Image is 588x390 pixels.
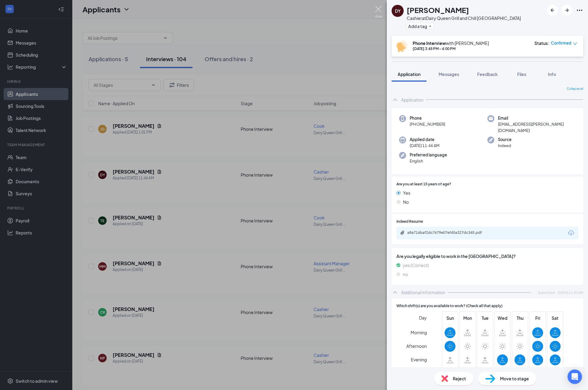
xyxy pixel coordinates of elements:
[498,143,511,149] span: Indeed
[568,229,575,237] svg: Download
[406,341,427,351] span: Afternoon
[480,315,490,321] span: Tue
[498,121,576,134] span: [EMAIL_ADDRESS][PERSON_NAME][DOMAIN_NAME]
[462,315,473,321] span: Mon
[403,262,429,269] span: yes (Correct)
[396,181,451,187] span: Are you at least 15 years of age?
[400,230,498,236] a: Paperclipa8a716baf2dc7679e07ef45a327dc345.pdf
[551,40,571,46] span: Confirmed
[410,152,447,158] span: Preferred language
[568,370,582,384] div: Open Intercom Messenger
[477,71,498,77] span: Feedback
[439,71,459,77] span: Messages
[395,8,401,14] div: DY
[419,314,427,321] span: Day
[410,137,439,143] span: Applied date
[550,315,561,321] span: Sat
[445,315,455,321] span: Sun
[407,15,521,21] div: Cashier at Dairy Queen Grill and Chill [GEOGRAPHIC_DATA]
[563,7,571,14] svg: ArrowRight
[538,290,555,295] span: Submitted:
[567,86,583,91] span: Collapse all
[517,71,526,77] span: Files
[410,143,439,149] span: [DATE] 11:46 AM
[453,375,466,382] span: Reject
[410,115,445,121] span: Phone
[411,354,427,365] span: Evening
[392,289,399,296] svg: ChevronUp
[410,158,447,164] span: English
[403,199,409,205] span: No
[576,7,583,14] svg: Ellipses
[400,230,405,235] svg: Paperclip
[396,253,578,259] span: Are you legally eligible to work in the [GEOGRAPHIC_DATA]?
[413,40,446,46] b: Phone Interview
[534,40,549,46] div: Status :
[548,71,556,77] span: Info
[497,315,508,321] span: Wed
[547,5,558,16] button: ArrowLeftNew
[403,271,408,278] span: no
[401,289,445,295] div: Additional Information
[407,230,492,235] div: a8a716baf2dc7679e07ef45a327dc345.pdf
[392,96,399,103] svg: ChevronUp
[549,7,556,14] svg: ArrowLeftNew
[428,24,432,28] svg: Plus
[498,115,576,121] span: Email
[561,5,572,16] button: ArrowRight
[403,190,410,196] span: Yes
[498,137,511,143] span: Source
[410,121,445,127] span: [PHONE_NUMBER]
[573,42,577,46] span: down
[401,97,424,103] div: Application
[396,219,423,225] span: Indeed Resume
[532,315,543,321] span: Fri
[407,5,469,15] h1: [PERSON_NAME]
[500,375,529,382] span: Move to stage
[407,23,433,29] button: PlusAdd a tag
[514,315,525,321] span: Thu
[411,327,427,338] span: Morning
[413,40,489,46] div: with [PERSON_NAME]
[398,71,421,77] span: Application
[413,46,489,51] div: [DATE] 3:45 PM - 4:00 PM
[396,303,502,309] span: Which shift(s) are you available to work? (Check all that apply)
[558,290,583,295] span: [DATE] 11:50 AM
